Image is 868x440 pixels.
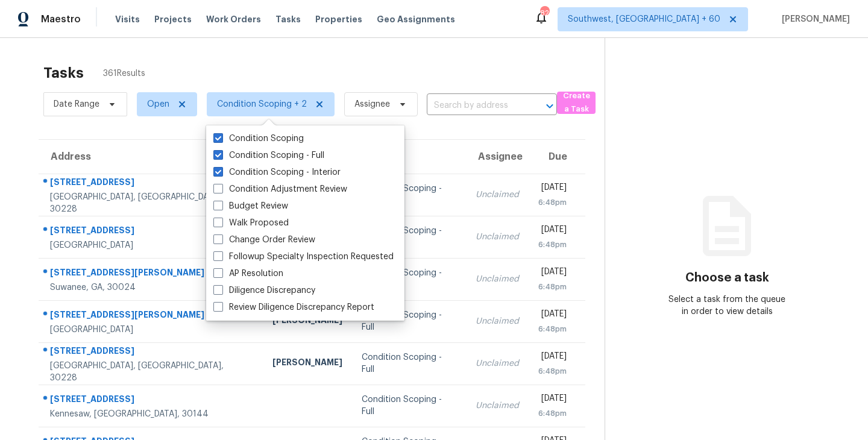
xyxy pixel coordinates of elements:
[213,234,315,246] label: Change Order Review
[50,393,253,408] div: [STREET_ADDRESS]
[50,224,253,239] div: [STREET_ADDRESS]
[272,356,342,371] div: [PERSON_NAME]
[147,98,169,110] span: Open
[538,239,567,251] div: 6:48pm
[272,314,342,329] div: [PERSON_NAME]
[666,294,788,318] div: Select a task from the queue in order to view details
[557,92,596,114] button: Create a Task
[476,357,519,369] div: Unclaimed
[206,13,261,25] span: Work Orders
[41,13,81,25] span: Maestro
[50,281,253,294] div: Suwanee, GA, 30024
[352,140,467,174] th: Type
[538,308,567,323] div: [DATE]
[50,266,253,281] div: [STREET_ADDRESS][PERSON_NAME]
[213,183,347,195] label: Condition Adjustment Review
[43,67,84,79] h2: Tasks
[50,324,253,336] div: [GEOGRAPHIC_DATA]
[476,400,519,412] div: Unclaimed
[362,351,457,376] div: Condition Scoping - Full
[50,360,253,384] div: [GEOGRAPHIC_DATA], [GEOGRAPHIC_DATA], 30228
[154,13,192,25] span: Projects
[213,268,283,280] label: AP Resolution
[54,98,99,110] span: Date Range
[362,183,457,207] div: Condition Scoping - Full
[538,392,567,407] div: [DATE]
[529,140,585,174] th: Due
[538,323,567,335] div: 6:48pm
[540,7,549,19] div: 821
[568,13,720,25] span: Southwest, [GEOGRAPHIC_DATA] + 60
[427,96,523,115] input: Search by address
[213,149,324,162] label: Condition Scoping - Full
[777,13,850,25] span: [PERSON_NAME]
[213,284,315,297] label: Diligence Discrepancy
[538,196,567,209] div: 6:48pm
[50,176,253,191] div: [STREET_ADDRESS]
[538,365,567,377] div: 6:48pm
[213,133,304,145] label: Condition Scoping
[476,273,519,285] div: Unclaimed
[466,140,529,174] th: Assignee
[213,301,374,313] label: Review Diligence Discrepancy Report
[538,350,567,365] div: [DATE]
[103,68,145,80] span: 361 Results
[50,408,253,420] div: Kennesaw, [GEOGRAPHIC_DATA], 30144
[213,200,288,212] label: Budget Review
[685,272,769,284] h3: Choose a task
[50,191,253,215] div: [GEOGRAPHIC_DATA], [GEOGRAPHIC_DATA], 30228
[362,309,457,333] div: Condition Scoping - Full
[354,98,390,110] span: Assignee
[476,189,519,201] div: Unclaimed
[217,98,307,110] span: Condition Scoping + 2
[541,98,558,115] button: Open
[275,15,301,24] span: Tasks
[115,13,140,25] span: Visits
[362,394,457,418] div: Condition Scoping - Full
[476,231,519,243] div: Unclaimed
[538,224,567,239] div: [DATE]
[39,140,263,174] th: Address
[538,266,567,281] div: [DATE]
[213,217,289,229] label: Walk Proposed
[538,407,567,420] div: 6:48pm
[315,13,362,25] span: Properties
[362,225,457,249] div: Condition Scoping - Full
[538,281,567,293] div: 6:48pm
[362,267,457,291] div: Condition Scoping - Full
[50,309,253,324] div: [STREET_ADDRESS][PERSON_NAME]
[50,345,253,360] div: [STREET_ADDRESS]
[50,239,253,251] div: [GEOGRAPHIC_DATA]
[213,166,341,178] label: Condition Scoping - Interior
[476,315,519,327] div: Unclaimed
[377,13,455,25] span: Geo Assignments
[213,251,394,263] label: Followup Specialty Inspection Requested
[538,181,567,196] div: [DATE]
[563,89,590,117] span: Create a Task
